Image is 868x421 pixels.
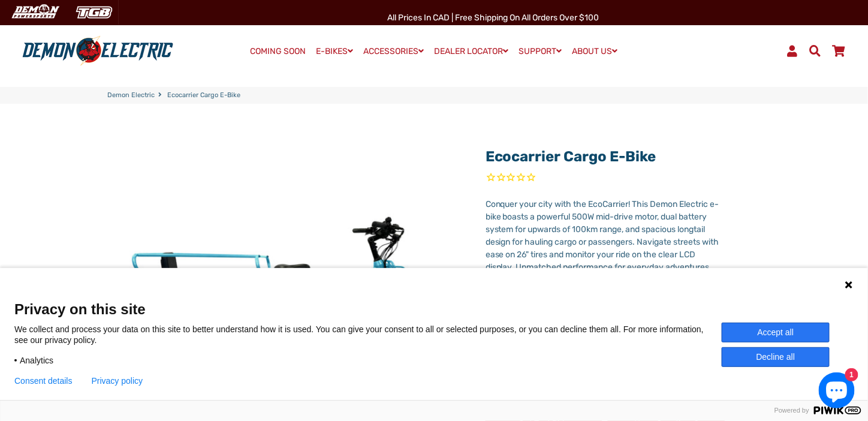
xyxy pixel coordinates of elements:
p: We collect and process your data on this site to better understand how it is used. You can give y... [14,324,722,345]
button: Accept all [722,323,830,342]
a: DEALER LOCATOR [430,43,513,60]
a: ABOUT US [568,43,622,60]
inbox-online-store-chat: Shopify online store chat [815,372,858,411]
img: Demon Electric [6,2,64,22]
div: Conquer your city with the EcoCarrier! This Demon Electric e-bike boasts a powerful 500W mid-driv... [486,198,725,273]
span: All Prices in CAD | Free shipping on all orders over $100 [387,13,599,23]
button: Consent details [14,376,73,386]
span: Ecocarrier Cargo E-Bike [167,91,240,101]
a: ACCESSORIES [360,43,429,60]
a: SUPPORT [515,43,566,60]
span: Analytics [20,355,53,366]
button: Decline all [722,347,830,367]
a: E-BIKES [312,43,358,60]
img: TGB Canada [70,2,119,22]
span: Privacy on this site [14,300,854,318]
a: Privacy policy [92,376,143,386]
img: Demon Electric logo [18,35,177,67]
span: Powered by [770,407,814,414]
a: Demon Electric [107,91,155,101]
a: COMING SOON [246,43,311,60]
a: Ecocarrier Cargo E-Bike [486,148,656,165]
span: Rated 0.0 out of 5 stars 0 reviews [486,172,725,185]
